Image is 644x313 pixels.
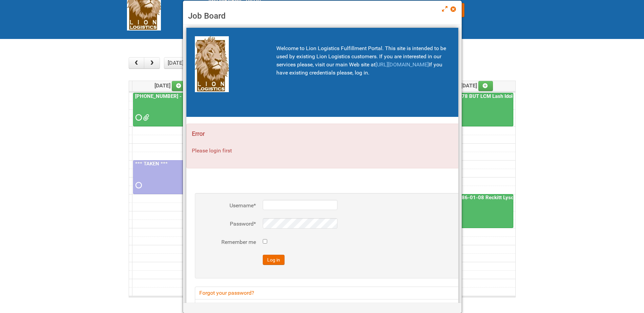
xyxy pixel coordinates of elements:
[133,93,207,127] a: [PHONE_NUMBER] - Naked Reformulation
[134,93,232,99] a: [PHONE_NUMBER] - Naked Reformulation
[375,61,429,68] a: [URL][DOMAIN_NAME]
[143,115,148,120] span: M369.png M258.png M147.png G369.png G258.png G147.png Job number 25-055556-01-V1.pdf Job number 2...
[439,93,513,127] a: 25-058978 BUT LCM Lash Idole US / Retest
[439,194,513,228] a: 25-011286-01-08 Reckitt Lysol Laundry Scented
[202,220,256,228] label: Password
[202,202,256,210] label: Username
[195,299,585,312] a: Forgot your username?
[440,93,544,99] a: 25-058978 BUT LCM Lash Idole US / Retest
[192,147,588,155] p: Please login first
[461,82,493,89] span: [DATE]
[195,287,585,299] a: Forgot your password?
[135,115,140,120] span: Requested
[195,61,229,67] a: Lion Logistics
[154,82,187,89] span: [DATE]
[202,238,256,246] label: Remember me
[172,81,187,91] a: Add an event
[440,194,555,201] a: 25-011286-01-08 Reckitt Lysol Laundry Scented
[276,44,451,77] p: Welcome to Lion Logistics Fulfillment Portal. This site is intended to be used by existing Lion L...
[263,255,284,265] button: Log in
[164,57,187,69] button: [DATE]
[195,36,229,92] img: Lion Logistics
[192,129,588,139] h4: Error
[188,11,457,21] h3: Job Board
[135,183,140,188] span: Requested
[478,81,493,91] a: Add an event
